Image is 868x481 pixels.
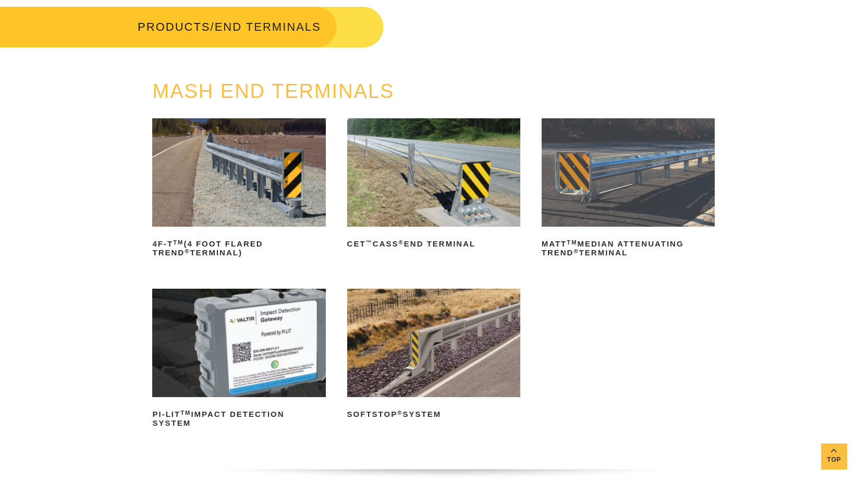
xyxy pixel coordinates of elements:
[366,239,373,245] sup: ™
[347,236,520,253] h2: CET CASS End Terminal
[347,289,520,397] img: SoftStop System End Terminal
[821,443,847,470] a: Top
[152,236,325,261] h2: 4F-T (4 Foot Flared TREND Terminal)
[152,406,325,431] h2: PI-LIT Impact Detection System
[185,248,190,254] sup: ®
[542,118,715,261] a: MATTTMMedian Attenuating TREND®Terminal
[138,20,210,33] a: PRODUCTS
[542,236,715,261] h2: MATT Median Attenuating TREND Terminal
[173,239,184,245] sup: TM
[567,239,577,245] sup: TM
[397,410,402,416] sup: ®
[152,80,394,102] a: MASH END TERMINALS
[347,118,520,252] a: CET™CASS®End Terminal
[347,406,520,423] h2: SoftStop System
[152,289,325,431] a: PI-LITTMImpact Detection System
[347,289,520,423] a: SoftStop®System
[152,118,325,261] a: 4F-TTM(4 Foot Flared TREND®Terminal)
[821,454,847,466] span: Top
[399,239,404,245] sup: ®
[215,20,321,33] span: END TERMINALS
[180,410,191,416] sup: TM
[573,248,579,254] sup: ®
